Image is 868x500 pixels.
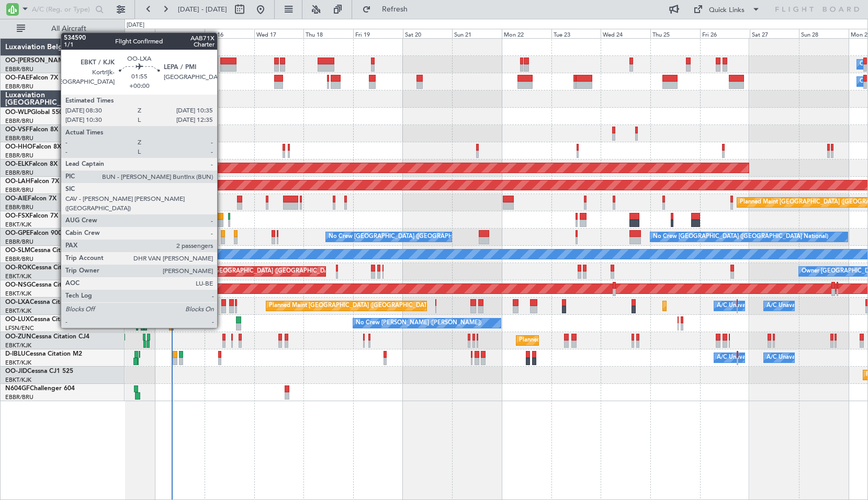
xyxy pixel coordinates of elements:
[519,333,641,348] div: Planned Maint Kortrijk-[GEOGRAPHIC_DATA]
[5,376,31,384] a: EBKT/KJK
[5,368,27,374] span: OO-JID
[5,117,33,125] a: EBBR/BRU
[5,65,33,73] a: EBBR/BRU
[5,299,88,305] a: OO-LXACessna Citation CJ4
[5,203,33,211] a: EBBR/BRU
[269,298,434,314] div: Planned Maint [GEOGRAPHIC_DATA] ([GEOGRAPHIC_DATA])
[5,265,31,271] span: OO-ROK
[5,144,32,150] span: OO-HHO
[5,351,26,357] span: D-IBLU
[12,20,114,37] button: All Aircraft
[5,213,58,219] a: OO-FSXFalcon 7X
[303,29,353,38] div: Thu 18
[127,21,144,30] div: [DATE]
[5,342,31,349] a: EBKT/KJK
[709,5,745,16] div: Quick Links
[5,127,29,133] span: OO-VSF
[32,2,92,17] input: A/C (Reg. or Type)
[5,75,58,81] a: OO-FAEFalcon 7X
[5,385,75,392] a: N604GFChallenger 604
[105,29,155,38] div: Sun 14
[452,29,502,38] div: Sun 21
[5,359,31,367] a: EBKT/KJK
[5,230,92,236] a: OO-GPEFalcon 900EX EASy II
[666,298,787,314] div: Planned Maint Kortrijk-[GEOGRAPHIC_DATA]
[551,29,601,38] div: Tue 23
[205,29,254,38] div: Tue 16
[5,247,88,254] a: OO-SLMCessna Citation XLS
[254,29,304,38] div: Wed 17
[5,221,31,229] a: EBKT/KJK
[653,229,828,245] div: No Crew [GEOGRAPHIC_DATA] ([GEOGRAPHIC_DATA] National)
[5,351,82,357] a: D-IBLUCessna Citation M2
[27,25,110,32] span: All Aircraft
[5,161,58,167] a: OO-ELKFalcon 8X
[5,58,98,64] a: OO-[PERSON_NAME]Falcon 7X
[5,299,30,305] span: OO-LXA
[766,298,810,314] div: A/C Unavailable
[700,29,750,38] div: Fri 26
[5,334,31,340] span: OO-ZUN
[5,247,30,254] span: OO-SLM
[5,127,58,133] a: OO-VSFFalcon 8X
[5,169,33,177] a: EBBR/BRU
[5,282,31,288] span: OO-NSG
[357,1,420,18] button: Refresh
[5,75,29,81] span: OO-FAE
[5,368,73,374] a: OO-JIDCessna CJ1 525
[5,393,33,401] a: EBBR/BRU
[5,83,33,90] a: EBBR/BRU
[5,186,33,194] a: EBBR/BRU
[750,29,799,38] div: Sat 27
[373,6,417,13] span: Refresh
[5,134,33,142] a: EBBR/BRU
[601,29,650,38] div: Wed 24
[5,334,89,340] a: OO-ZUNCessna Citation CJ4
[5,316,88,323] a: OO-LUXCessna Citation CJ4
[173,264,338,279] div: Planned Maint [GEOGRAPHIC_DATA] ([GEOGRAPHIC_DATA])
[5,109,31,116] span: OO-WLP
[5,144,61,150] a: OO-HHOFalcon 8X
[5,307,31,315] a: EBKT/KJK
[5,255,33,263] a: EBBR/BRU
[155,29,205,38] div: Mon 15
[5,109,66,116] a: OO-WLPGlobal 5500
[5,290,31,298] a: EBKT/KJK
[650,29,700,38] div: Thu 25
[5,230,30,236] span: OO-GPE
[5,316,30,323] span: OO-LUX
[5,178,30,185] span: OO-LAH
[5,152,33,160] a: EBBR/BRU
[688,1,765,18] button: Quick Links
[5,324,34,332] a: LFSN/ENC
[5,58,69,64] span: OO-[PERSON_NAME]
[5,196,28,202] span: OO-AIE
[5,161,29,167] span: OO-ELK
[5,213,29,219] span: OO-FSX
[353,29,403,38] div: Fri 19
[5,282,89,288] a: OO-NSGCessna Citation CJ4
[5,238,33,246] a: EBBR/BRU
[403,29,453,38] div: Sat 20
[799,29,849,38] div: Sun 28
[502,29,551,38] div: Mon 22
[5,385,30,392] span: N604GF
[5,178,59,185] a: OO-LAHFalcon 7X
[329,229,504,245] div: No Crew [GEOGRAPHIC_DATA] ([GEOGRAPHIC_DATA] National)
[5,196,57,202] a: OO-AIEFalcon 7X
[356,315,481,331] div: No Crew [PERSON_NAME] ([PERSON_NAME])
[5,272,31,280] a: EBKT/KJK
[178,5,227,14] span: [DATE] - [DATE]
[5,265,89,271] a: OO-ROKCessna Citation CJ4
